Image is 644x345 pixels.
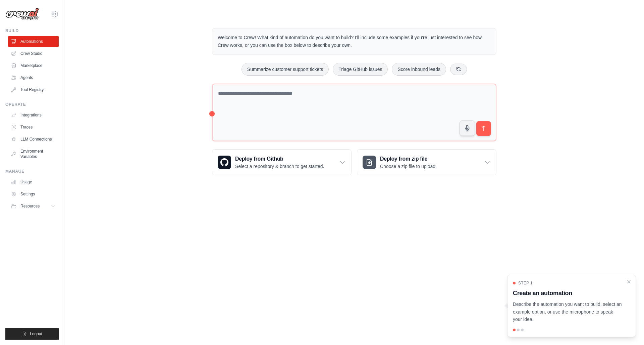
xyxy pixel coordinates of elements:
a: Tool Registry [8,84,59,95]
p: Welcome to Crew! What kind of automation do you want to build? I'll include some examples if you'... [218,34,491,49]
a: LLM Connections [8,134,59,145]
button: Triage GitHub issues [333,63,388,76]
p: Describe the automation you want to build, select an example option, or use the microphone to spe... [513,300,622,323]
p: Select a repository & branch to get started. [235,163,324,170]
a: Crew Studio [8,48,59,59]
a: Integrations [8,110,59,120]
h3: Deploy from zip file [380,155,437,163]
iframe: Chat Widget [610,313,644,345]
img: Logo [5,8,39,20]
p: Choose a zip file to upload. [380,163,437,170]
a: Marketplace [8,60,59,71]
div: Operate [5,102,59,107]
a: Environment Variables [8,146,59,162]
div: Build [5,28,59,33]
button: Score inbound leads [392,63,446,76]
div: Manage [5,169,59,174]
a: Automations [8,36,59,47]
span: Resources [20,203,40,209]
a: Traces [8,122,59,133]
h3: Deploy from Github [235,155,324,163]
button: Resources [8,201,59,211]
button: Summarize customer support tickets [241,63,329,76]
a: Agents [8,72,59,83]
span: Step 1 [518,280,533,286]
h3: Create an automation [513,288,622,298]
span: Logout [30,331,42,337]
button: Logout [5,328,59,340]
a: Settings [8,189,59,199]
a: Usage [8,177,59,187]
button: Close walkthrough [626,279,632,284]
